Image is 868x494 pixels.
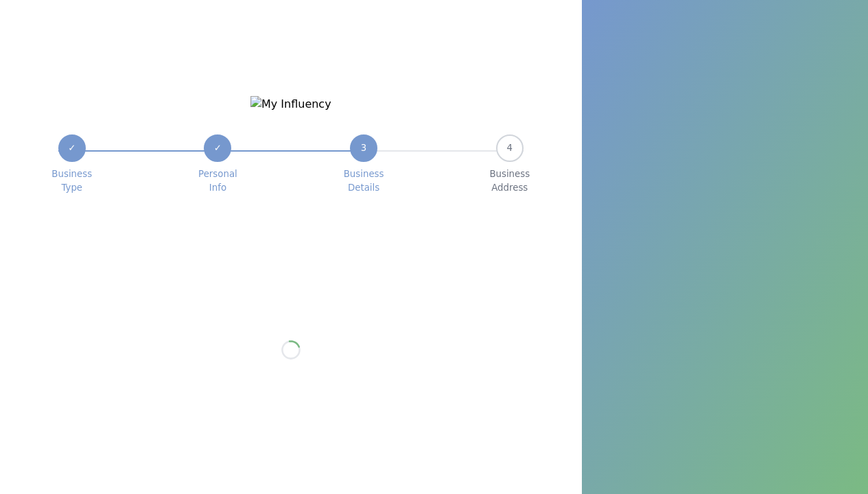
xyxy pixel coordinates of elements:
[198,167,237,195] span: Personal Info
[204,134,231,162] div: ✓
[58,134,86,162] div: ✓
[496,134,524,162] div: 4
[344,167,384,195] span: Business Details
[250,96,331,113] img: My Influency
[51,167,92,195] span: Business Type
[350,134,377,162] div: 3
[489,167,530,195] span: Business Address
